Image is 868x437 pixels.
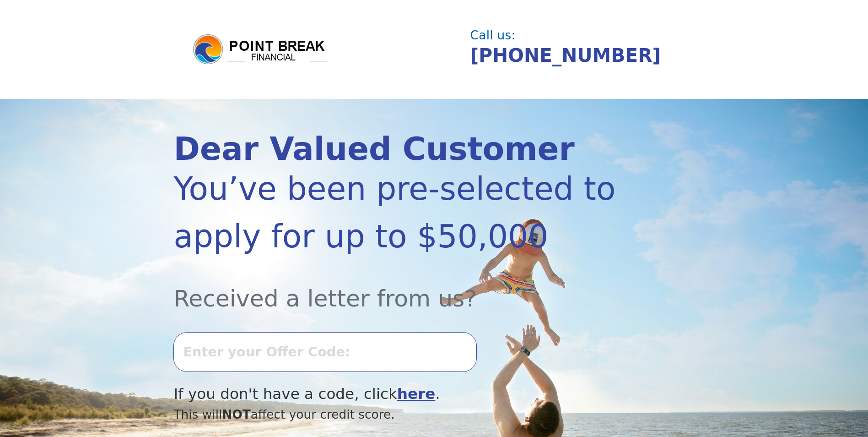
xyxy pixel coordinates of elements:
img: logo.png [192,33,329,66]
div: If you don't have a code, click . [173,383,616,405]
div: You’ve been pre-selected to apply for up to $50,000 [173,165,616,260]
a: [PHONE_NUMBER] [470,44,661,66]
div: This will affect your credit score. [173,405,616,424]
a: here [397,385,436,403]
span: NOT [222,407,251,421]
input: Enter your Offer Code: [173,332,476,371]
div: Call us: [470,29,687,41]
div: Dear Valued Customer [173,133,616,165]
div: Received a letter from us? [173,260,616,316]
